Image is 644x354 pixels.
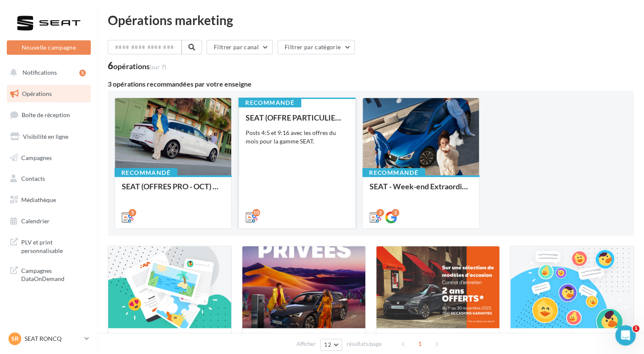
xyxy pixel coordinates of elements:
[238,98,301,107] div: Recommandé
[11,334,19,343] span: SR
[347,340,382,348] span: résultats/page
[108,81,634,87] div: 3 opérations recommandées par votre enseigne
[21,196,56,203] span: Médiathèque
[246,113,348,122] div: SEAT (OFFRE PARTICULIER - OCT) - SOCIAL MEDIA
[22,90,52,97] span: Opérations
[129,209,136,216] div: 5
[79,70,86,76] div: 5
[324,341,331,348] span: 12
[21,175,45,182] span: Contacts
[252,209,260,216] div: 10
[5,212,92,230] a: Calendrier
[362,168,425,177] div: Recommandé
[5,170,92,188] a: Contacts
[113,62,166,70] div: opérations
[277,40,355,54] button: Filtrer par catégorie
[25,334,81,343] p: SEAT RONCQ
[5,128,92,146] a: Visibilité en ligne
[320,339,342,351] button: 12
[108,61,166,70] div: 6
[5,64,89,81] button: Notifications 5
[21,154,52,161] span: Campagnes
[108,14,634,26] div: Opérations marketing
[150,63,166,70] span: (sur 7)
[246,129,348,146] div: Posts 4:5 et 9:16 avec les offres du mois pour la gamme SEAT.
[22,69,57,76] span: Notifications
[21,265,87,283] span: Campagnes DataOnDemand
[633,325,639,332] span: 1
[23,133,68,140] span: Visibilité en ligne
[297,340,316,348] span: Afficher
[370,182,472,199] div: SEAT - Week-end Extraordinaire ([GEOGRAPHIC_DATA]) - OCTOBRE
[5,106,92,124] a: Boîte de réception
[615,325,636,346] iframe: Intercom live chat
[122,182,224,199] div: SEAT (OFFRES PRO - OCT) - SOCIAL MEDIA
[7,40,91,55] button: Nouvelle campagne
[207,40,273,54] button: Filtrer par canal
[392,209,399,216] div: 2
[376,209,384,216] div: 2
[5,191,92,209] a: Médiathèque
[22,111,70,118] span: Boîte de réception
[21,217,50,225] span: Calendrier
[5,149,92,167] a: Campagnes
[5,85,92,103] a: Opérations
[413,337,427,351] span: 1
[5,261,92,287] a: Campagnes DataOnDemand
[7,331,91,347] a: SR SEAT RONCQ
[5,233,92,258] a: PLV et print personnalisable
[115,168,177,177] div: Recommandé
[21,236,87,255] span: PLV et print personnalisable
